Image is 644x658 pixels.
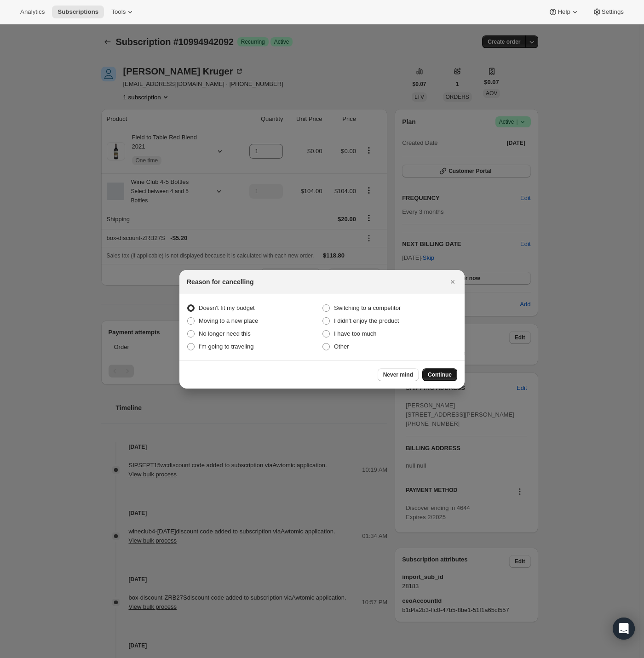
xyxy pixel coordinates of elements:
span: Tools [111,8,126,16]
span: Doesn't fit my budget [199,304,255,311]
span: Switching to a competitor [334,304,401,311]
h2: Reason for cancelling [187,277,253,286]
span: Help [558,8,570,16]
span: Subscriptions [57,8,98,16]
button: Help [543,6,585,18]
span: Settings [602,8,624,16]
button: Subscriptions [52,6,104,18]
span: No longer need this [199,330,251,337]
button: Analytics [15,6,50,18]
button: Settings [587,6,629,18]
span: Never mind [383,371,413,378]
span: Analytics [20,8,45,16]
span: I have too much [334,330,377,337]
div: Open Intercom Messenger [613,618,635,640]
span: I'm going to traveling [199,343,254,350]
span: Continue [428,371,452,378]
span: Moving to a new place [199,317,258,324]
span: Other [334,343,349,350]
button: Close [446,275,459,288]
button: Never mind [378,368,419,381]
button: Continue [422,368,457,381]
button: Tools [106,6,140,18]
span: I didn't enjoy the product [334,317,399,324]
